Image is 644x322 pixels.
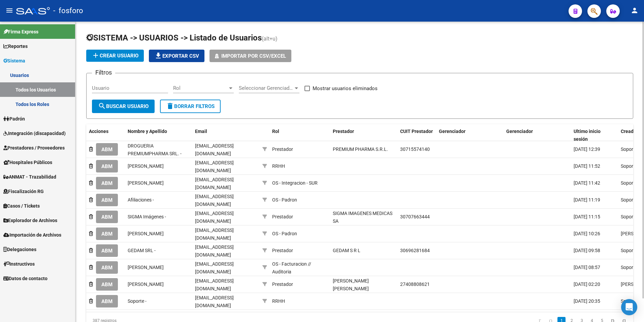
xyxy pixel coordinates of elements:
[195,261,234,274] span: [EMAIL_ADDRESS][DOMAIN_NAME]
[96,278,118,291] button: ABM
[3,43,28,50] span: Reportes
[195,295,234,308] span: [EMAIL_ADDRESS][DOMAIN_NAME]
[89,129,108,134] span: Acciones
[272,297,285,305] div: RRHH
[506,129,533,134] span: Gerenciador
[166,102,174,110] mat-icon: delete
[272,213,293,221] div: Prestador
[92,68,115,77] h3: Filtros
[272,230,297,238] div: OS - Padron
[128,281,164,287] span: [PERSON_NAME]
[3,202,40,210] span: Casos / Tickets
[101,265,112,271] span: ABM
[574,281,600,287] span: [DATE] 02:20
[269,124,330,146] datatable-header-cell: Rol
[101,197,112,203] span: ABM
[154,52,162,60] mat-icon: file_download
[272,179,318,187] div: OS - Integracion - SUR
[3,231,61,239] span: Importación de Archivos
[574,214,600,219] span: [DATE] 11:15
[53,3,83,18] span: - fosforo
[621,299,637,315] div: Open Intercom Messenger
[272,247,293,254] div: Prestador
[272,145,293,153] div: Prestador
[571,124,618,146] datatable-header-cell: Ultimo inicio sesión
[96,143,118,156] button: ABM
[3,217,57,224] span: Explorador de Archivos
[574,231,600,236] span: [DATE] 10:26
[98,103,149,109] span: Buscar Usuario
[101,248,112,254] span: ABM
[3,144,65,152] span: Prestadores / Proveedores
[272,260,327,276] div: OS - Facturacion // Auditoria
[86,50,144,62] button: Crear Usuario
[221,53,286,59] span: Importar por CSV/Excel
[574,265,600,270] span: [DATE] 08:57
[101,180,112,186] span: ABM
[210,50,291,62] button: Importar por CSV/Excel
[195,129,207,134] span: Email
[262,35,278,42] span: (alt+u)
[96,295,118,307] button: ABM
[96,160,118,172] button: ABM
[96,177,118,189] button: ABM
[313,84,378,92] span: Mostrar usuarios eliminados
[86,124,125,146] datatable-header-cell: Acciones
[195,227,234,241] span: [EMAIL_ADDRESS][DOMAIN_NAME]
[3,188,44,195] span: Fiscalización RG
[333,211,392,224] span: SIGMA IMAGENES MEDICAS SA
[128,143,182,156] span: DROGUERIA PREMIUMPHARMA SRL. -
[101,231,112,237] span: ABM
[400,248,430,253] span: 30696281684
[195,211,234,224] span: [EMAIL_ADDRESS][DOMAIN_NAME]
[128,129,167,134] span: Nombre y Apellido
[92,53,138,59] span: Crear Usuario
[101,214,112,220] span: ABM
[333,278,369,291] span: [PERSON_NAME] [PERSON_NAME]
[92,100,155,113] button: Buscar Usuario
[574,248,600,253] span: [DATE] 09:58
[128,298,147,304] span: Soporte -
[173,85,228,91] span: Rol
[5,6,13,15] mat-icon: menu
[96,244,118,257] button: ABM
[3,275,47,282] span: Datos de contacto
[272,129,279,134] span: Rol
[333,129,354,134] span: Prestador
[397,124,436,146] datatable-header-cell: CUIT Prestador
[3,130,66,137] span: Integración (discapacidad)
[98,102,106,110] mat-icon: search
[3,159,52,166] span: Hospitales Públicos
[574,180,600,186] span: [DATE] 11:42
[3,246,36,253] span: Delegaciones
[195,194,234,207] span: [EMAIL_ADDRESS][DOMAIN_NAME]
[195,244,234,258] span: [EMAIL_ADDRESS][DOMAIN_NAME]
[631,6,639,15] mat-icon: person
[3,260,35,268] span: Instructivos
[128,231,164,236] span: [PERSON_NAME]
[333,146,388,152] span: PREMIUM PHARMA S.R.L.
[574,197,600,203] span: [DATE] 11:19
[504,124,571,146] datatable-header-cell: Gerenciador
[195,278,234,291] span: [EMAIL_ADDRESS][DOMAIN_NAME]
[400,214,430,219] span: 30707663444
[128,180,164,186] span: [PERSON_NAME]
[86,33,262,43] span: SISTEMA -> USUARIOS -> Listado de Usuarios
[400,146,430,152] span: 30715574140
[101,281,112,288] span: ABM
[400,281,430,287] span: 27408808621
[160,100,221,113] button: Borrar Filtros
[333,248,360,253] span: GEDAM S R L
[101,163,112,169] span: ABM
[92,51,100,59] mat-icon: add
[3,115,25,123] span: Padrón
[154,53,199,59] span: Exportar CSV
[3,28,38,35] span: Firma Express
[3,173,56,181] span: ANMAT - Trazabilidad
[101,298,112,304] span: ABM
[96,211,118,223] button: ABM
[192,124,260,146] datatable-header-cell: Email
[195,177,234,190] span: [EMAIL_ADDRESS][DOMAIN_NAME]
[101,146,112,153] span: ABM
[272,280,293,288] div: Prestador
